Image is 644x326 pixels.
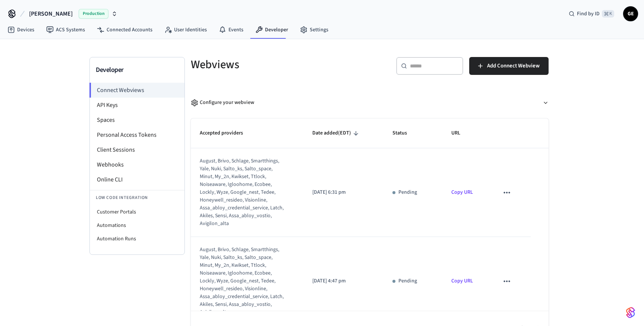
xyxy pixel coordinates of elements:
[89,83,184,98] li: Connect Webviews
[90,219,184,232] li: Automations
[90,232,184,246] li: Automation Runs
[577,10,600,18] span: Find by ID
[200,157,285,228] div: august, brivo, schlage, smartthings, yale, nuki, salto_ks, salto_space, minut, my_2n, kwikset, tt...
[90,113,184,127] li: Spaces
[451,127,470,139] span: URL
[624,7,637,20] span: GE
[90,172,184,187] li: Online CLI
[398,277,417,285] p: Pending
[623,6,638,21] button: GE
[563,7,620,20] div: Find by ID⌘ K
[191,99,254,107] div: Configure your webview
[1,23,40,37] a: Devices
[602,10,614,18] span: ⌘ K
[213,23,249,37] a: Events
[469,57,549,75] button: Add Connect Webview
[90,205,184,219] li: Customer Portals
[451,277,473,285] a: Copy URL
[90,127,184,142] li: Personal Access Tokens
[312,127,361,139] span: Date added(EDT)
[90,157,184,172] li: Webhooks
[40,23,91,37] a: ACS Systems
[191,93,549,113] button: Configure your webview
[312,277,375,285] p: [DATE] 4:47 pm
[312,189,375,196] p: [DATE] 6:31 pm
[392,127,417,139] span: Status
[79,9,108,19] span: Production
[200,127,253,139] span: Accepted providers
[487,61,540,71] span: Add Connect Webview
[29,9,73,18] span: [PERSON_NAME]
[191,57,365,72] h5: Webviews
[200,246,285,316] div: august, brivo, schlage, smartthings, yale, nuki, salto_ks, salto_space, minut, my_2n, kwikset, tt...
[91,23,158,37] a: Connected Accounts
[294,23,334,37] a: Settings
[249,23,294,37] a: Developer
[398,189,417,196] p: Pending
[90,142,184,157] li: Client Sessions
[90,190,184,205] li: Low Code Integration
[626,307,635,319] img: SeamLogoGradient.69752ec5.svg
[96,65,179,75] h3: Developer
[451,189,473,196] a: Copy URL
[158,23,213,37] a: User Identities
[90,98,184,113] li: API Keys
